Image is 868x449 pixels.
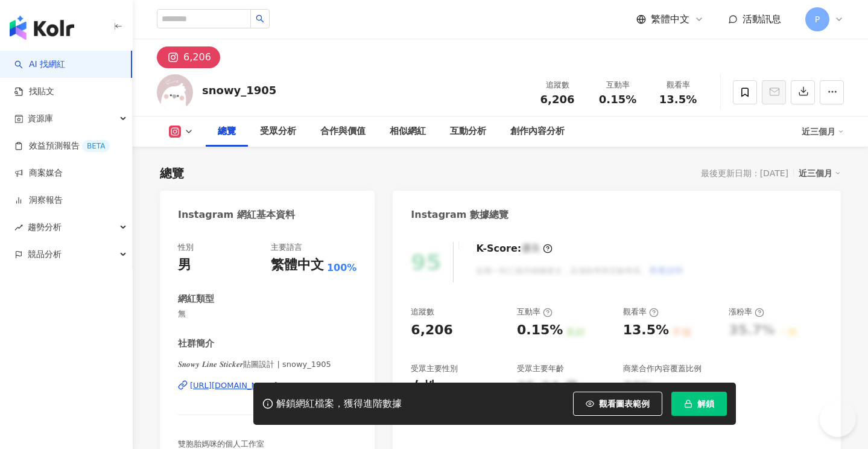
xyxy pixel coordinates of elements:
[450,124,486,139] div: 互動分析
[701,168,788,178] div: 最後更新日期：[DATE]
[178,256,191,275] div: 男
[157,74,193,110] img: KOL Avatar
[276,398,402,410] div: 解鎖網紅檔案，獲得進階數據
[14,167,63,179] a: 商案媒合
[411,378,437,396] div: 女性
[178,308,356,319] span: 無
[599,399,650,409] span: 觀看圖表範例
[256,14,264,23] span: search
[178,380,356,391] a: [URL][DOMAIN_NAME]
[671,392,727,416] button: 解鎖
[799,165,841,181] div: 近三個月
[271,242,302,253] div: 主要語言
[534,79,580,91] div: 追蹤數
[271,256,324,275] div: 繁體中文
[178,293,214,305] div: 網紅類型
[218,124,236,139] div: 總覽
[14,194,63,206] a: 洞察報告
[802,122,844,141] div: 近三個月
[260,124,296,139] div: 受眾分析
[623,307,659,317] div: 觀看率
[517,321,563,340] div: 0.15%
[327,261,356,275] span: 100%
[411,208,508,221] div: Instagram 數據總覽
[14,86,54,98] a: 找貼文
[28,241,62,268] span: 競品分析
[178,359,356,370] span: 𝑺𝒏𝒐𝒘𝒚 𝑳𝒊𝒏𝒆 𝑺𝒕𝒊𝒄𝒌𝒆𝒓貼圖設計 | snowy_1905
[476,242,553,255] div: K-Score :
[320,124,366,139] div: 合作與價值
[573,392,662,416] button: 觀看圖表範例
[178,208,295,221] div: Instagram 網紅基本資料
[14,140,110,152] a: 效益預測報告BETA
[517,307,553,317] div: 互動率
[599,94,636,106] span: 0.15%
[160,165,184,182] div: 總覽
[510,124,565,139] div: 創作內容分析
[623,321,669,340] div: 13.5%
[202,83,276,98] div: snowy_1905
[815,13,820,26] span: P
[411,307,434,317] div: 追蹤數
[157,46,220,68] button: 6,206
[190,380,277,391] div: [URL][DOMAIN_NAME]
[697,399,714,409] span: 解鎖
[595,79,641,91] div: 互動率
[623,363,702,374] div: 商業合作內容覆蓋比例
[14,223,23,232] span: rise
[651,13,689,26] span: 繁體中文
[28,105,53,132] span: 資源庫
[183,49,211,66] div: 6,206
[540,93,575,106] span: 6,206
[390,124,426,139] div: 相似網紅
[655,79,701,91] div: 觀看率
[743,13,781,25] span: 活動訊息
[178,337,214,350] div: 社群簡介
[517,363,564,374] div: 受眾主要年齡
[411,363,458,374] div: 受眾主要性別
[178,242,194,253] div: 性別
[10,16,74,40] img: logo
[729,307,764,317] div: 漲粉率
[14,59,65,71] a: searchAI 找網紅
[28,214,62,241] span: 趨勢分析
[659,94,697,106] span: 13.5%
[411,321,453,340] div: 6,206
